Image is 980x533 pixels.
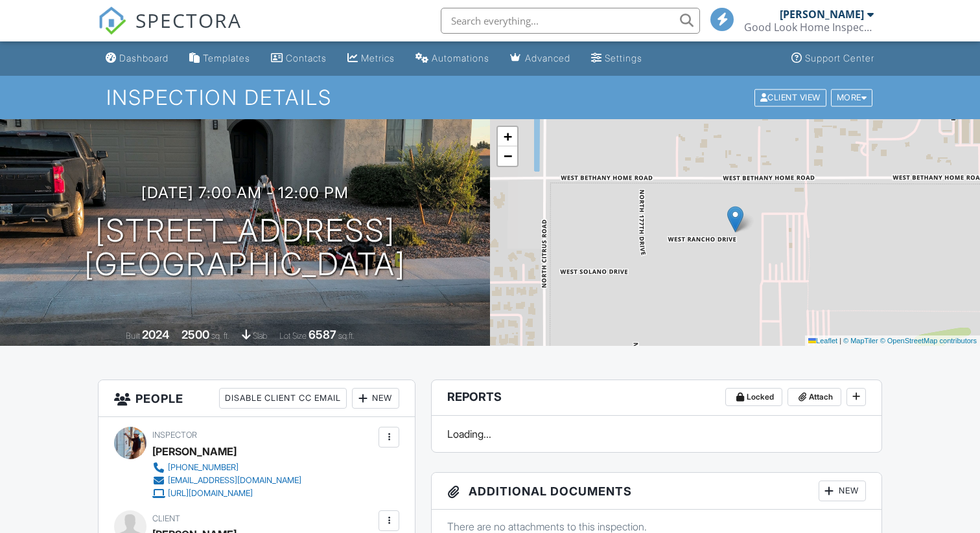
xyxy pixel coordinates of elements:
[168,462,239,473] div: [PHONE_NUMBER]
[525,52,570,63] div: Advanced
[753,92,830,102] a: Client View
[152,487,301,500] a: [URL][DOMAIN_NAME]
[338,331,355,341] span: sq.ft.
[152,430,197,440] span: Inspector
[266,47,332,71] a: Contacts
[168,475,301,486] div: [EMAIL_ADDRESS][DOMAIN_NAME]
[504,128,512,144] span: +
[119,52,169,63] div: Dashboard
[432,473,881,510] h3: Additional Documents
[253,331,267,341] span: slab
[498,127,517,146] a: Zoom in
[754,89,826,106] div: Client View
[184,47,255,71] a: Templates
[410,47,495,71] a: Automations (Basic)
[839,337,841,345] span: |
[504,148,512,164] span: −
[432,52,489,63] div: Automations
[744,21,874,34] div: Good Look Home Inspection LLC
[441,8,700,34] input: Search everything...
[98,6,126,35] img: The Best Home Inspection Software - Spectora
[181,328,209,341] div: 2500
[126,331,140,341] span: Built
[286,52,327,63] div: Contacts
[805,52,874,63] div: Support Center
[135,6,242,34] span: SPECTORA
[203,52,250,63] div: Templates
[152,514,180,523] span: Client
[880,337,977,345] a: © OpenStreetMap contributors
[141,184,349,201] h3: [DATE] 7:00 am - 12:00 pm
[152,442,237,461] div: [PERSON_NAME]
[808,337,837,345] a: Leaflet
[342,47,400,71] a: Metrics
[106,86,874,109] h1: Inspection Details
[309,328,336,341] div: 6587
[100,47,174,71] a: Dashboard
[211,331,229,341] span: sq. ft.
[780,8,864,21] div: [PERSON_NAME]
[352,388,399,409] div: New
[727,206,743,232] img: Marker
[361,52,395,63] div: Metrics
[605,52,642,63] div: Settings
[843,337,878,345] a: © MapTiler
[152,474,301,487] a: [EMAIL_ADDRESS][DOMAIN_NAME]
[142,328,169,341] div: 2024
[586,47,647,71] a: Settings
[279,331,307,341] span: Lot Size
[786,47,880,71] a: Support Center
[168,488,253,499] div: [URL][DOMAIN_NAME]
[98,17,242,45] a: SPECTORA
[219,388,347,409] div: Disable Client CC Email
[498,146,517,166] a: Zoom out
[84,214,406,282] h1: [STREET_ADDRESS] [GEOGRAPHIC_DATA]
[505,47,576,71] a: Advanced
[99,380,415,417] h3: People
[819,481,866,501] div: New
[831,89,873,106] div: More
[152,461,301,474] a: [PHONE_NUMBER]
